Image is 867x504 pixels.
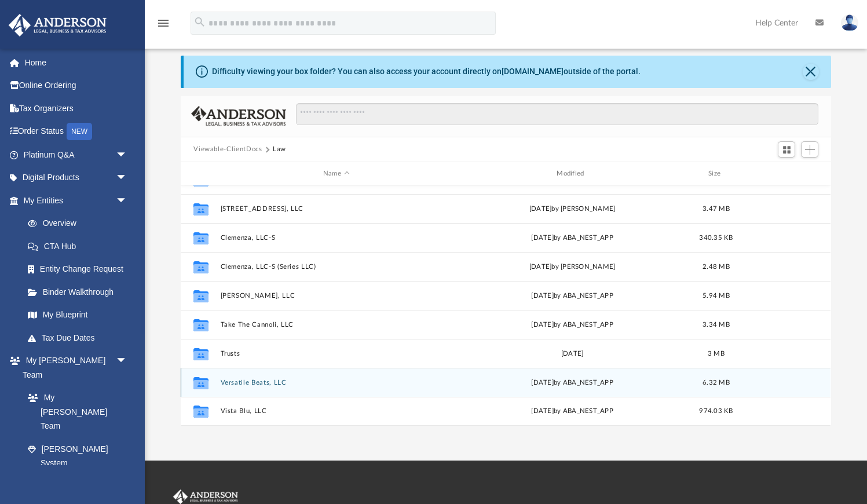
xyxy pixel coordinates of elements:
div: id [186,169,215,179]
div: [DATE] by ABA_NEST_APP [457,233,688,243]
a: Order StatusNEW [8,120,145,144]
a: Online Ordering [8,74,145,97]
button: Clemenza, LLC-S [221,234,452,242]
a: My Entitiesarrow_drop_down [8,189,145,212]
button: Trusts [221,350,452,357]
a: CTA Hub [16,235,145,258]
span: 3 MB [708,350,725,357]
button: Versatile Beats, LLC [221,379,452,386]
div: [DATE] by ABA_NEST_APP [457,320,688,330]
div: NEW [67,123,92,140]
button: Viewable-ClientDocs [193,144,262,155]
div: [DATE] by [PERSON_NAME] [457,262,688,272]
div: id [745,169,826,179]
a: Tax Organizers [8,97,145,120]
i: search [193,16,206,28]
a: My [PERSON_NAME] Teamarrow_drop_down [8,349,139,386]
span: 3.34 MB [703,322,730,328]
a: Tax Due Dates [16,326,145,349]
a: Home [8,51,145,74]
button: Law [273,144,286,155]
button: Add [801,141,818,158]
button: Clemenza, LLC-S (Series LLC) [221,263,452,271]
div: Modified [456,169,688,179]
span: 6.32 MB [703,379,730,386]
a: Platinum Q&Aarrow_drop_down [8,143,145,166]
img: Anderson Advisors Platinum Portal [5,14,110,36]
span: 5.94 MB [703,293,730,299]
button: Vista Blu, LLC [221,408,452,415]
div: Difficulty viewing your box folder? You can also access your account directly on outside of the p... [212,65,641,78]
div: by ABA_NEST_APP [457,291,688,301]
a: Digital Productsarrow_drop_down [8,166,145,189]
button: [STREET_ADDRESS], LLC [221,205,452,213]
a: [DOMAIN_NAME] [502,67,564,76]
a: My Blueprint [16,304,139,327]
button: Take The Cannoli, LLC [221,321,452,328]
a: menu [156,22,170,30]
a: Overview [16,212,145,235]
button: Close [803,64,819,80]
span: arrow_drop_down [116,189,139,213]
div: [DATE] [457,349,688,359]
img: User Pic [841,14,858,31]
div: grid [181,185,831,426]
button: [PERSON_NAME], LLC [221,292,452,300]
div: [DATE] by ABA_NEST_APP [457,407,688,417]
div: Size [693,169,740,179]
span: 2.48 MB [703,264,730,270]
span: arrow_drop_down [116,349,139,373]
button: Switch to Grid View [778,141,795,158]
i: menu [156,16,170,30]
span: arrow_drop_down [116,166,139,190]
span: 974.03 KB [700,408,733,415]
div: [DATE] by [PERSON_NAME] [457,204,688,214]
span: 340.35 KB [700,235,733,241]
a: Binder Walkthrough [16,280,145,304]
input: Search files and folders [296,103,818,125]
a: Entity Change Request [16,258,145,281]
span: 3.47 MB [703,206,730,212]
a: My [PERSON_NAME] Team [16,386,133,438]
span: [DATE] [532,379,554,386]
a: [PERSON_NAME] System [16,437,139,474]
span: arrow_drop_down [116,143,139,167]
div: by ABA_NEST_APP [457,378,688,388]
span: [DATE] [532,293,554,299]
div: Name [220,169,452,179]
